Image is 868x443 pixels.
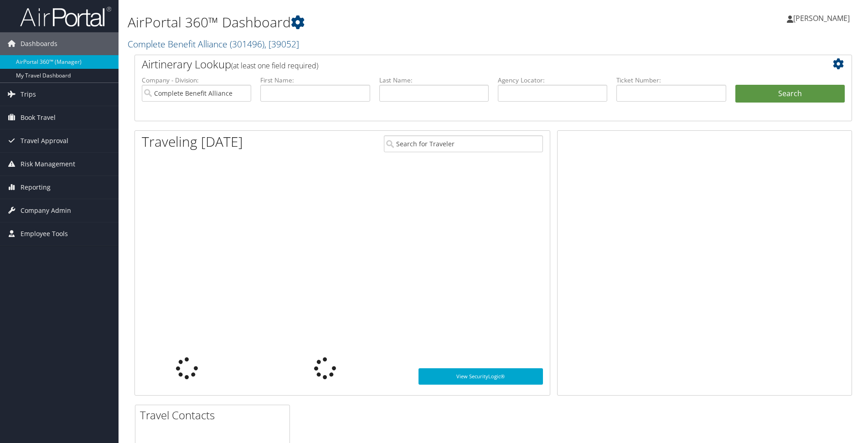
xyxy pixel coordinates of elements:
[384,135,543,152] input: Search for Traveler
[735,85,845,103] button: Search
[260,76,370,85] label: First Name:
[616,76,726,85] label: Ticket Number:
[21,199,71,222] span: Company Admin
[264,38,299,50] span: , [ 39052 ]
[21,106,56,129] span: Book Travel
[230,38,264,50] span: ( 301496 )
[418,368,543,385] a: View SecurityLogic®
[379,76,489,85] label: Last Name:
[21,153,75,175] span: Risk Management
[787,5,859,32] a: [PERSON_NAME]
[21,129,68,152] span: Travel Approval
[21,83,36,106] span: Trips
[231,61,318,71] span: (at least one field required)
[20,6,111,27] img: airportal-logo.png
[142,57,785,72] h2: Airtinerary Lookup
[21,222,68,245] span: Employee Tools
[142,132,243,151] h1: Traveling [DATE]
[793,13,850,23] span: [PERSON_NAME]
[128,13,615,32] h1: AirPortal 360™ Dashboard
[140,407,289,423] h2: Travel Contacts
[498,76,607,85] label: Agency Locator:
[21,176,51,199] span: Reporting
[21,32,57,55] span: Dashboards
[142,76,251,85] label: Company - Division:
[128,38,299,50] a: Complete Benefit Alliance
